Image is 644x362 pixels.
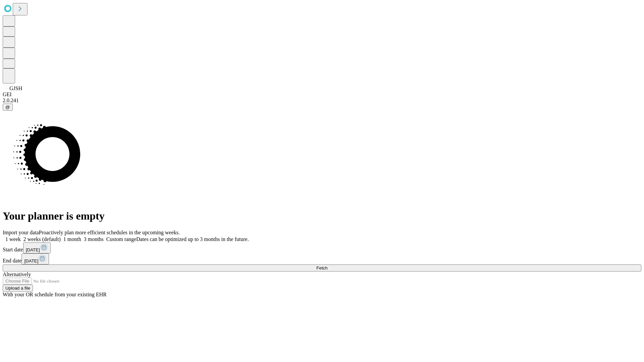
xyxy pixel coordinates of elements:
button: [DATE] [23,242,51,253]
button: Fetch [3,264,641,271]
span: With your OR schedule from your existing EHR [3,292,107,297]
div: 2.0.241 [3,98,641,104]
div: GEI [3,92,641,98]
button: Upload a file [3,285,33,292]
button: [DATE] [21,253,49,264]
span: GJSH [9,85,22,91]
span: Alternatively [3,271,31,277]
span: 1 week [5,236,21,242]
span: 2 weeks (default) [23,236,61,242]
span: [DATE] [26,247,40,252]
span: @ [5,105,10,110]
button: @ [3,104,13,111]
span: Import your data [3,230,39,235]
span: Fetch [316,265,327,270]
span: Proactively plan more efficient schedules in the upcoming weeks. [39,230,180,235]
h1: Your planner is empty [3,210,641,222]
span: 1 month [63,236,81,242]
div: End date [3,253,641,264]
div: Start date [3,242,641,253]
span: [DATE] [24,258,38,263]
span: Dates can be optimized up to 3 months in the future. [136,236,249,242]
span: 3 months [84,236,104,242]
span: Custom range [106,236,136,242]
